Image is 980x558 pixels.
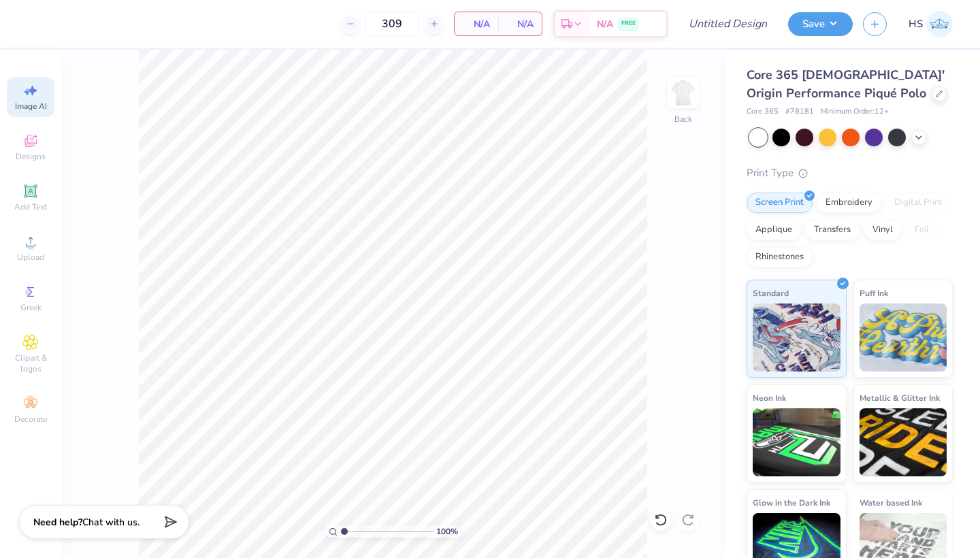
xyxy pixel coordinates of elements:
[678,10,778,37] input: Untitled Design
[906,220,938,240] div: Foil
[753,495,830,510] span: Glow in the Dark Ink
[805,220,860,240] div: Transfers
[785,106,814,118] span: # 78181
[14,414,47,425] span: Decorate
[597,17,613,31] span: N/A
[506,17,534,31] span: N/A
[16,151,46,162] span: Designs
[860,391,940,405] span: Metallic & Glitter Ink
[436,525,458,538] span: 100 %
[17,252,44,263] span: Upload
[860,303,947,372] img: Puff Ink
[753,286,789,300] span: Standard
[860,408,947,476] img: Metallic & Glitter Ink
[926,11,953,37] img: Helen Slacik
[15,101,47,112] span: Image AI
[860,495,922,510] span: Water based Ink
[788,12,853,36] button: Save
[747,106,779,118] span: Core 365
[7,352,54,374] span: Clipart & logos
[753,408,840,476] img: Neon Ink
[909,11,953,37] a: HS
[463,17,490,31] span: N/A
[747,247,813,267] div: Rhinestones
[14,201,47,212] span: Add Text
[864,220,902,240] div: Vinyl
[747,193,813,213] div: Screen Print
[33,516,82,529] strong: Need help?
[909,16,923,32] span: HS
[817,193,881,213] div: Embroidery
[885,193,951,213] div: Digital Print
[821,106,889,118] span: Minimum Order: 12 +
[747,165,953,181] div: Print Type
[860,286,888,300] span: Puff Ink
[674,113,692,125] div: Back
[747,220,801,240] div: Applique
[20,302,42,313] span: Greek
[82,516,140,529] span: Chat with us.
[747,67,945,101] span: Core 365 [DEMOGRAPHIC_DATA]' Origin Performance Piqué Polo
[670,79,697,106] img: Back
[621,19,636,29] span: FREE
[753,391,786,405] span: Neon Ink
[365,12,419,36] input: – –
[753,303,840,372] img: Standard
